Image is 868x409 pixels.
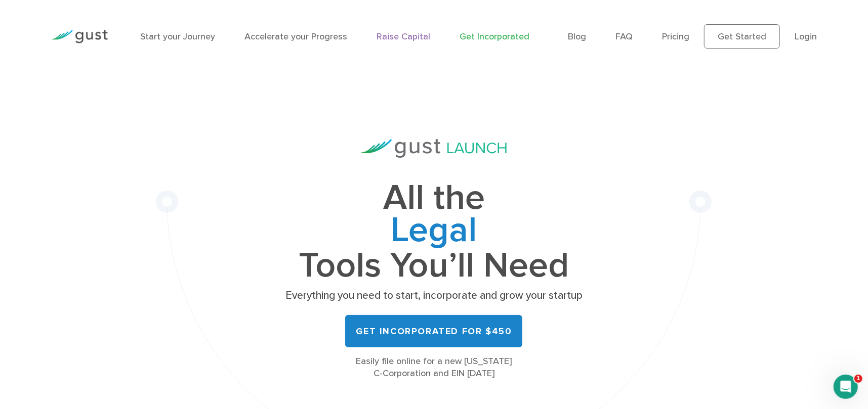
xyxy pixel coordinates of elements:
a: Start your Journey [140,31,215,42]
a: Blog [568,31,586,42]
a: Get Incorporated for $450 [345,315,522,347]
h1: All the Tools You’ll Need [282,182,586,282]
a: FAQ [615,31,633,42]
a: Raise Capital [377,31,430,42]
a: Get Started [704,24,780,49]
iframe: Intercom live chat [834,375,858,399]
a: Login [795,31,817,42]
p: Everything you need to start, incorporate and grow your startup [282,289,586,303]
span: 1 [854,375,862,383]
a: Accelerate your Progress [244,31,347,42]
div: Easily file online for a new [US_STATE] C-Corporation and EIN [DATE] [282,355,586,380]
img: Gust Launch Logo [361,139,507,158]
a: Pricing [662,31,689,42]
img: Gust Logo [51,30,108,43]
span: Legal [282,214,586,250]
a: Get Incorporated [460,31,529,42]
